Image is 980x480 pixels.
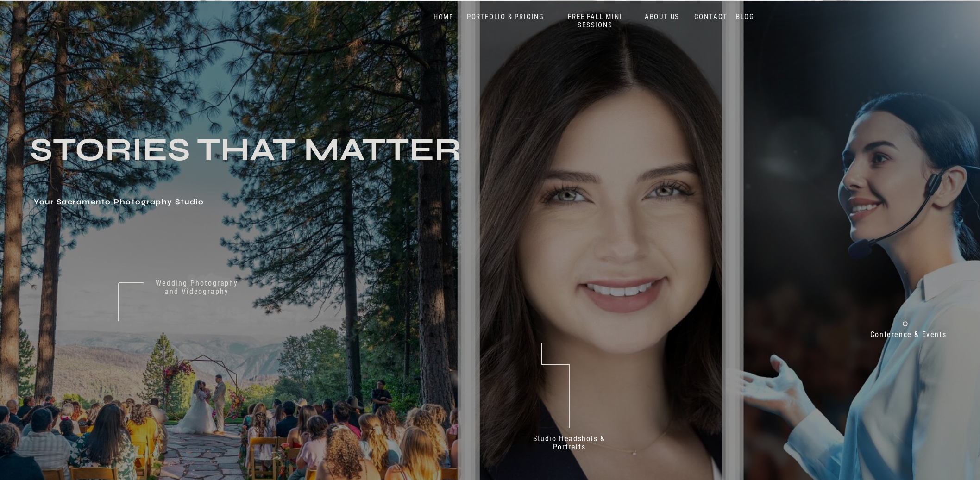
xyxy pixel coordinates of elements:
a: HOME [424,13,463,22]
a: Studio Headshots & Portraits [522,435,616,455]
h1: Your Sacramento Photography Studio [34,198,427,207]
a: FREE FALL MINI SESSIONS [557,12,634,30]
a: PORTFOLIO & PRICING [463,12,548,21]
h3: Stories that Matter [30,135,541,192]
a: Wedding Photography and Videography [149,279,245,304]
h2: Don't just take our word for it [503,246,771,335]
a: CONTACT [692,12,730,21]
a: ABOUT US [642,12,682,21]
a: Conference & Events [864,330,953,343]
p: 70+ 5 Star reviews on Google & Yelp [583,368,708,393]
a: BLOG [734,12,757,21]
